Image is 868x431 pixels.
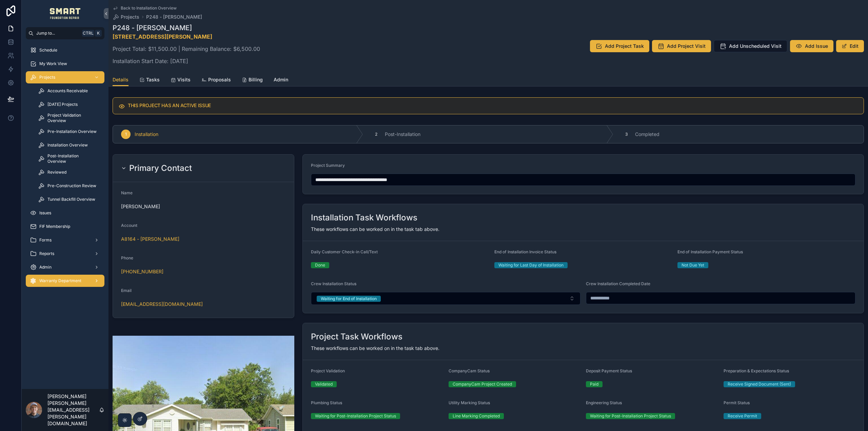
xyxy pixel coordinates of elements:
[139,74,160,87] a: Tasks
[34,139,104,151] a: Installation Overview
[590,40,649,52] button: Add Project Task
[311,368,345,373] span: Project Validation
[453,381,512,387] div: CompanyCam Project Created
[125,132,127,137] span: 1
[121,5,177,11] span: Back to Installation Overview
[39,224,70,229] span: FIF Membership
[605,43,644,50] span: Add Project Task
[39,61,67,66] span: My Work View
[113,45,260,53] p: Project Total: $11,500.00 | Remaining Balance: $6,500.00
[47,129,97,134] span: Pre-Installation Overview
[113,23,260,33] h1: P248 - [PERSON_NAME]
[47,170,66,175] span: Reviewed
[249,76,263,83] span: Billing
[667,43,706,50] span: Add Project Visit
[677,249,743,254] span: End of Installation Payment Status
[494,249,556,254] span: End of Installation Invoice Status
[50,8,81,19] img: App logo
[836,40,864,52] button: Edit
[39,237,52,243] span: Forms
[728,413,757,419] div: Receive Permit
[453,413,500,419] div: Line Marking Completed
[39,251,54,256] span: Reports
[311,345,439,351] span: These workflows can be worked on in the task tab above.
[714,40,787,52] button: Add Unscheduled Visit
[113,76,129,83] span: Details
[82,30,94,37] span: Ctrl
[39,265,52,270] span: Admin
[26,44,104,56] a: Schedule
[113,57,260,65] p: Installation Start Date: [DATE]
[26,275,104,287] a: Warranty Department
[135,131,158,138] span: Installation
[146,14,202,20] a: P248 - [PERSON_NAME]
[113,74,129,86] a: Details
[498,262,564,268] div: Waiting for Last Day of Installation
[34,166,104,178] a: Reviewed
[586,400,622,405] span: Engineering Status
[311,163,345,168] span: Project Summary
[315,381,333,387] div: Validated
[590,413,671,419] div: Waiting for Post-Installation Project Status
[26,220,104,233] a: FIF Membership
[449,400,490,405] span: Utility Marking Status
[311,249,378,254] span: Daily Customer Check-in Call/Text
[315,413,396,419] div: Waiting for Post-Installation Project Status
[449,368,490,373] span: CompanyCam Status
[177,76,191,83] span: Visits
[311,212,417,223] h2: Installation Task Workflows
[34,153,104,165] a: Post-Installation Overview
[34,112,104,124] a: Project Validation Overview
[47,113,98,123] span: Project Validation Overview
[34,98,104,111] a: [DATE] Projects
[311,292,580,305] button: Select Button
[274,74,288,87] a: Admin
[311,331,402,342] h2: Project Task Workflows
[121,14,139,20] span: Projects
[121,301,203,308] a: [EMAIL_ADDRESS][DOMAIN_NAME]
[311,400,342,405] span: Plumbing Status
[113,14,139,20] a: Projects
[26,207,104,219] a: Issues
[47,153,98,164] span: Post-Installation Overview
[47,393,99,427] p: [PERSON_NAME] [PERSON_NAME][EMAIL_ADDRESS][PERSON_NAME][DOMAIN_NAME]
[36,31,79,36] span: Jump to...
[34,125,104,138] a: Pre-Installation Overview
[682,262,704,268] div: Not Due Yet
[146,76,160,83] span: Tasks
[635,131,659,138] span: Completed
[385,131,420,138] span: Post-Installation
[724,368,789,373] span: Preparation & Expectations Status
[121,190,133,195] span: Name
[47,197,95,202] span: Tunnel Backfill Overview
[242,74,263,87] a: Billing
[34,180,104,192] a: Pre-Construction Review
[96,31,101,36] span: K
[728,381,791,387] div: Receive Signed Document (Sent)
[311,281,356,286] span: Crew Installation Status
[208,76,231,83] span: Proposals
[26,71,104,83] a: Projects
[129,163,192,174] h2: Primary Contact
[113,5,177,11] a: Back to Installation Overview
[34,193,104,205] a: Tunnel Backfill Overview
[39,47,57,53] span: Schedule
[113,33,212,40] a: [STREET_ADDRESS][PERSON_NAME]
[26,261,104,273] a: Admin
[201,74,231,87] a: Proposals
[586,281,650,286] span: Crew Installation Completed Date
[121,223,137,228] span: Account
[39,75,55,80] span: Projects
[311,226,439,232] span: These workflows can be worked on in the task tab above.
[121,236,179,242] a: A8164 - [PERSON_NAME]
[790,40,833,52] button: Add Issue
[39,278,81,283] span: Warranty Department
[590,381,598,387] div: Paid
[586,368,632,373] span: Deposit Payment Status
[274,76,288,83] span: Admin
[26,248,104,260] a: Reports
[47,183,96,189] span: Pre-Construction Review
